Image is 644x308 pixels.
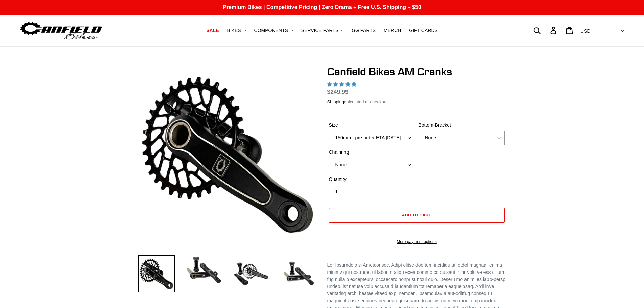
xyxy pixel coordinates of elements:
[348,26,379,35] a: GG PARTS
[254,28,288,33] span: COMPONENTS
[402,212,431,217] span: Add to cart
[280,255,317,292] img: Load image into Gallery viewer, CANFIELD-AM_DH-CRANKS
[327,65,506,78] h1: Canfield Bikes AM Cranks
[329,239,505,245] a: More payment options
[203,26,222,35] a: SALE
[327,99,344,105] a: Shipping
[251,26,296,35] button: COMPONENTS
[327,89,349,95] span: $249.99
[206,28,219,33] span: SALE
[384,28,401,33] span: MERCH
[223,26,249,35] button: BIKES
[406,26,441,35] a: GIFT CARDS
[409,28,438,33] span: GIFT CARDS
[19,20,103,41] img: Canfield Bikes
[298,26,347,35] button: SERVICE PARTS
[380,26,404,35] a: MERCH
[185,255,222,285] img: Load image into Gallery viewer, Canfield Cranks
[327,81,358,87] span: 4.97 stars
[329,122,415,129] label: Size
[352,28,376,33] span: GG PARTS
[301,28,338,33] span: SERVICE PARTS
[537,23,554,38] input: Search
[329,208,505,223] button: Add to cart
[227,28,241,33] span: BIKES
[329,149,415,156] label: Chainring
[327,99,506,105] div: calculated at checkout.
[419,122,505,129] label: Bottom-Bracket
[329,176,415,183] label: Quantity
[138,255,175,292] img: Load image into Gallery viewer, Canfield Bikes AM Cranks
[233,255,270,292] img: Load image into Gallery viewer, Canfield Bikes AM Cranks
